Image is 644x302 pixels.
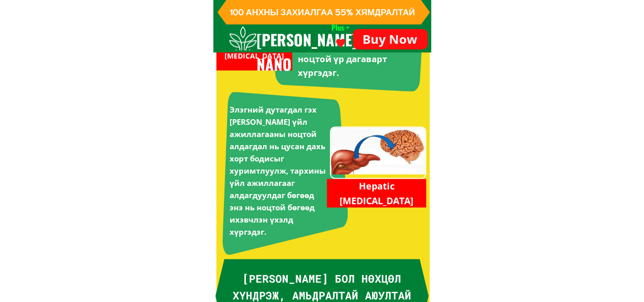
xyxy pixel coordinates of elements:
h3: [MEDICAL_DATA] [218,50,290,62]
p: Buy Now [353,29,428,49]
h3: [PERSON_NAME] NANO [257,28,370,76]
h3: Элэгний дутагдал гэх [PERSON_NAME] үйл ажиллагааны ноцтой алдагдал нь цусан дахь хорт бодисыг хур... [230,103,327,238]
h3: Hepatic [MEDICAL_DATA] [332,179,421,208]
